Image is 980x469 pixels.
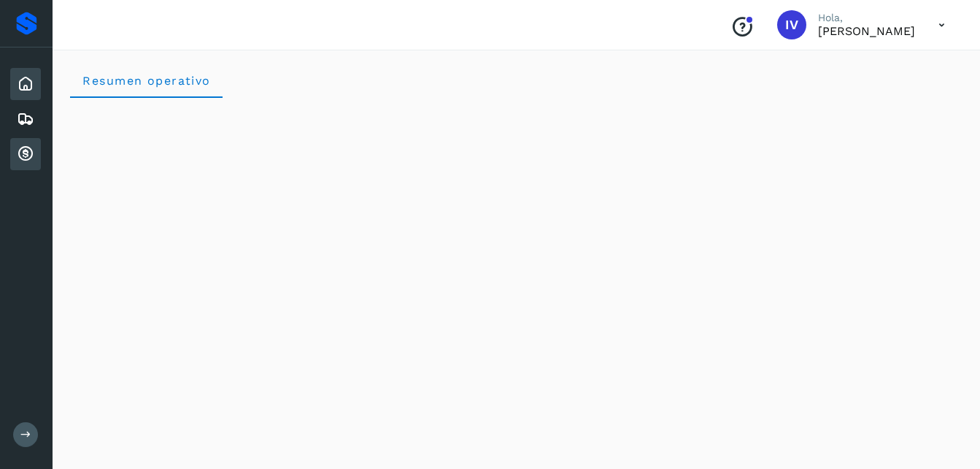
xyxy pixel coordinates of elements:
div: Inicio [10,68,41,100]
div: Cuentas por cobrar [10,138,41,170]
p: Irma Vargas Netro [818,24,915,38]
span: Resumen operativo [82,74,211,88]
div: Embarques [10,103,41,135]
p: Hola, [818,12,915,24]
